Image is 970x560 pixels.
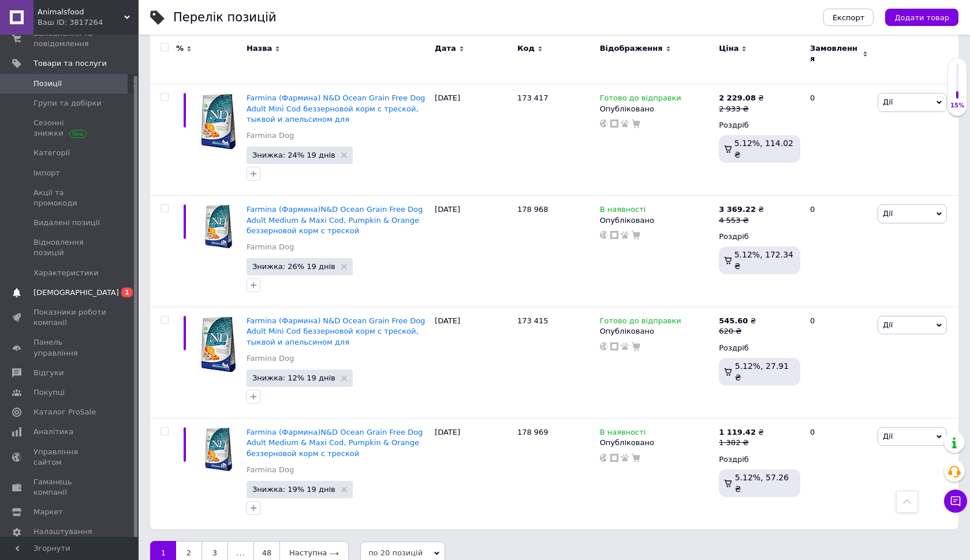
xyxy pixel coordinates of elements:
[33,427,73,437] span: Аналітика
[719,43,738,54] span: Ціна
[810,43,860,64] span: Замовлення
[432,419,514,529] div: [DATE]
[33,168,60,178] span: Імпорт
[833,13,865,22] span: Експорт
[432,84,514,196] div: [DATE]
[33,188,107,208] span: Акції та промокоди
[247,43,272,54] span: Назва
[734,250,793,271] span: 5.12%, 172.34 ₴
[719,93,764,103] div: ₴
[600,43,663,54] span: Відображення
[33,527,92,537] span: Налаштування
[33,28,107,49] span: Замовлення та повідомлення
[247,242,294,252] a: Farmina Dog
[432,307,514,419] div: [DATE]
[33,477,107,498] span: Гаманець компанії
[38,7,124,17] span: Animalsfood
[247,316,425,346] a: Farmina (Фармина) N&D Ocean Grain Free Dog Adult Mini Cod беззерновой корм с треской, тыквой и ап...
[33,368,64,378] span: Відгуки
[247,428,423,457] a: Farmina (Фармина)N&D Ocean Grain Free Dog Adult Medium & Maxi Cod, Pumpkin & Orange беззерновой к...
[247,353,294,364] a: Farmina Dog
[803,419,875,529] div: 0
[803,84,875,196] div: 0
[517,428,549,436] span: 178 969
[734,139,793,159] span: 5.12%, 114.02 ₴
[252,374,335,382] span: Знижка: 12% 19 днів
[600,428,646,440] span: В наявності
[517,94,549,102] span: 173 417
[735,361,789,382] span: 5.12%, 27.91 ₴
[735,473,789,494] span: 5.12%, 57.26 ₴
[33,507,63,517] span: Маркет
[33,447,107,468] span: Управління сайтом
[432,196,514,307] div: [DATE]
[948,102,967,110] div: 15%
[719,326,756,337] div: 620 ₴
[719,316,756,326] div: ₴
[247,94,425,123] a: Farmina (Фармина) N&D Ocean Grain Free Dog Adult Mini Cod беззерновой корм с треской, тыквой и ап...
[894,13,949,22] span: Додати товар
[33,148,70,158] span: Категорії
[719,205,756,214] b: 3 369.22
[600,316,681,328] span: Готово до відправки
[719,215,764,226] div: 4 553 ₴
[33,407,96,417] span: Каталог ProSale
[944,490,967,513] button: Чат з покупцем
[33,58,107,69] span: Товари та послуги
[600,326,714,337] div: Опубліковано
[198,93,238,150] img: Farmina (Фармина) N&D Ocean Grain Free Dog Adult Mini Cod беззерновой корм с треской, тыквой и ап...
[33,387,65,398] span: Покупці
[435,43,456,54] span: Дата
[823,9,874,26] button: Експорт
[517,205,549,214] span: 178 968
[33,218,100,228] span: Видалені позиції
[719,428,756,436] b: 1 119.42
[719,204,764,215] div: ₴
[883,98,893,106] span: Дії
[176,43,184,54] span: %
[719,343,800,353] div: Роздріб
[33,307,107,328] span: Показники роботи компанії
[198,316,238,373] img: Farmina (Фармина) N&D Ocean Grain Free Dog Adult Mini Cod беззерновой корм с треской, тыквой и ап...
[719,232,800,242] div: Роздріб
[252,486,335,493] span: Знижка: 19% 19 днів
[247,205,423,234] a: Farmina (Фармина)N&D Ocean Grain Free Dog Adult Medium & Maxi Cod, Pumpkin & Orange беззерновой к...
[883,320,893,329] span: Дії
[252,263,335,270] span: Знижка: 26% 19 днів
[33,98,102,109] span: Групи та добірки
[33,268,99,278] span: Характеристики
[600,94,681,106] span: Готово до відправки
[600,205,646,217] span: В наявності
[517,316,549,325] span: 173 415
[33,118,107,139] span: Сезонні знижки
[600,104,714,114] div: Опубліковано
[173,12,277,24] div: Перелік позицій
[600,215,714,226] div: Опубліковано
[247,465,294,475] a: Farmina Dog
[719,438,764,448] div: 1 382 ₴
[33,337,107,358] span: Панель управління
[719,120,800,130] div: Роздріб
[38,17,139,28] div: Ваш ID: 3817264
[196,204,241,249] img: Farmina (Фармина)N&D Ocean Grain Free Dog Adult Medium & Maxi Cod, Pumpkin & Orange беззерновой к...
[719,104,764,114] div: 2 933 ₴
[247,130,294,141] a: Farmina Dog
[33,79,62,89] span: Позиції
[719,427,764,438] div: ₴
[33,237,107,258] span: Відновлення позицій
[600,438,714,448] div: Опубліковано
[121,288,133,297] span: 1
[885,9,958,26] button: Додати товар
[883,209,893,218] span: Дії
[517,43,535,54] span: Код
[719,316,748,325] b: 545.60
[196,427,241,472] img: Farmina (Фармина)N&D Ocean Grain Free Dog Adult Medium & Maxi Cod, Pumpkin & Orange беззерновой к...
[883,432,893,440] span: Дії
[803,196,875,307] div: 0
[803,307,875,419] div: 0
[719,454,800,465] div: Роздріб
